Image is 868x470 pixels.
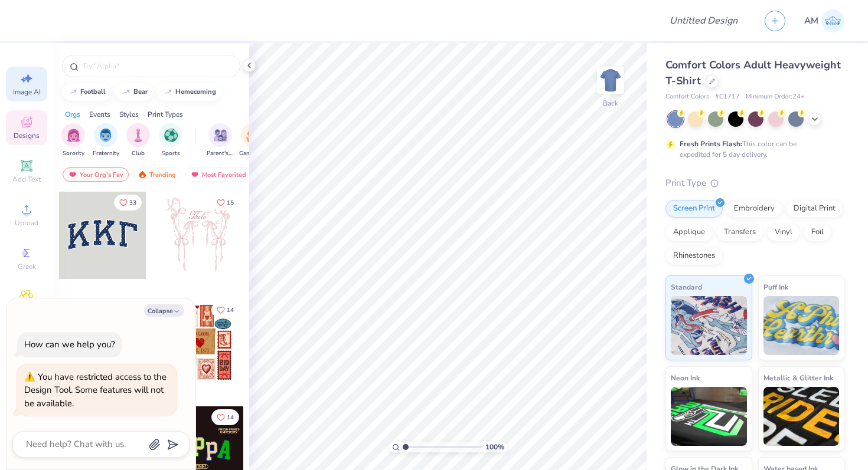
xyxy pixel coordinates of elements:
span: 14 [227,415,234,420]
img: Fraternity Image [99,129,112,142]
button: filter button [61,123,85,158]
strong: Fresh Prints Flash: [680,139,742,149]
div: Embroidery [726,200,782,218]
div: This color can be expedited for 5 day delivery. [680,139,825,160]
img: Sports Image [164,129,178,142]
img: Club Image [132,129,145,142]
img: Game Day Image [246,129,260,142]
button: filter button [93,123,119,158]
input: Untitled Design [660,9,747,32]
button: bear [115,83,153,101]
div: Events [89,109,110,120]
button: homecoming [157,83,221,101]
img: Sorority Image [67,129,80,142]
img: Neon Ink [671,387,747,446]
div: Most Favorited [185,167,252,182]
span: Fraternity [93,149,119,158]
img: most_fav.gif [68,170,77,179]
span: AM [804,14,818,28]
img: trending.gif [138,170,147,179]
div: filter for Sorority [61,123,85,158]
span: 100 % [485,442,504,452]
img: Back [599,68,622,92]
div: filter for Game Day [239,123,266,158]
button: Like [211,195,239,211]
button: filter button [239,123,266,158]
span: 14 [227,307,234,313]
img: Parent's Weekend Image [214,129,227,142]
div: filter for Club [126,123,150,158]
div: How can we help you? [24,338,115,350]
span: Upload [15,218,38,228]
button: Collapse [144,304,184,317]
div: Transfers [716,224,763,241]
div: homecoming [175,88,216,95]
span: Sports [162,149,180,158]
a: AM [804,9,844,32]
div: Rhinestones [665,247,723,265]
div: Orgs [65,109,80,120]
button: filter button [159,123,182,158]
span: 33 [129,200,136,206]
div: filter for Parent's Weekend [207,123,234,158]
span: Parent's Weekend [207,149,234,158]
button: filter button [126,123,150,158]
div: bear [133,88,148,95]
button: football [62,83,111,101]
img: Metallic & Glitter Ink [763,387,840,446]
div: You have restricted access to the Design Tool. Some features will not be available. [24,371,167,409]
img: trend_line.gif [122,88,131,96]
span: Sorority [63,149,84,158]
img: trend_line.gif [68,88,78,96]
span: Greek [18,262,36,271]
span: Neon Ink [671,372,700,384]
span: Game Day [239,149,266,158]
button: filter button [207,123,234,158]
div: Your Org's Fav [63,167,129,182]
span: Puff Ink [763,281,788,293]
button: Like [211,302,239,318]
div: Applique [665,224,713,241]
img: Puff Ink [763,296,840,355]
div: Trending [132,167,181,182]
div: filter for Fraternity [93,123,119,158]
img: most_fav.gif [190,170,200,179]
span: Designs [14,131,40,140]
span: Metallic & Glitter Ink [763,372,833,384]
div: Vinyl [767,224,800,241]
div: Print Types [148,109,183,120]
div: Styles [119,109,139,120]
span: Minimum Order: 24 + [746,92,805,102]
button: Like [114,195,142,211]
span: Standard [671,281,702,293]
div: football [80,88,106,95]
button: Like [211,409,239,425]
span: Comfort Colors [665,92,709,102]
span: Image AI [13,87,41,97]
span: # C1717 [715,92,740,102]
span: 15 [227,200,234,206]
span: Add Text [12,175,41,184]
img: Standard [671,296,747,355]
span: Club [132,149,145,158]
div: filter for Sports [159,123,182,158]
span: Comfort Colors Adult Heavyweight T-Shirt [665,58,841,88]
div: Digital Print [786,200,843,218]
div: Back [603,98,618,109]
div: Screen Print [665,200,723,218]
img: Ashanna Mae Viceo [821,9,844,32]
div: Print Type [665,176,844,190]
div: Foil [804,224,831,241]
img: trend_line.gif [164,88,173,96]
input: Try "Alpha" [81,60,233,72]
